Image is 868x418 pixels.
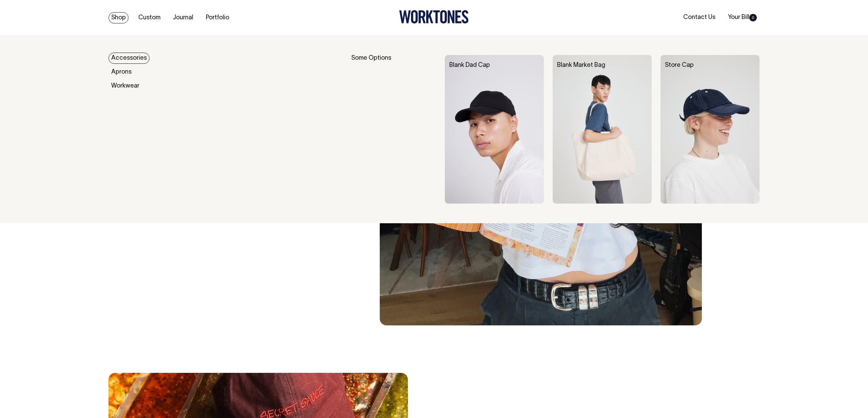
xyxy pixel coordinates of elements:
span: 0 [749,14,757,21]
img: Blank Market Bag [553,55,652,204]
a: Blank Dad Cap [449,62,490,68]
a: Portfolio [203,12,232,23]
a: Workwear [108,80,142,92]
a: Your Bill0 [725,12,759,23]
img: Blank Dad Cap [445,55,544,204]
a: Custom [136,12,163,23]
a: Accessories [108,53,150,64]
a: Shop [108,12,129,23]
a: Journal [170,12,196,23]
a: Contact Us [680,12,718,23]
a: Aprons [108,66,134,78]
div: Some Options [351,55,436,204]
a: Blank Market Bag [557,62,605,68]
img: Store Cap [660,55,759,204]
a: Store Cap [665,62,694,68]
